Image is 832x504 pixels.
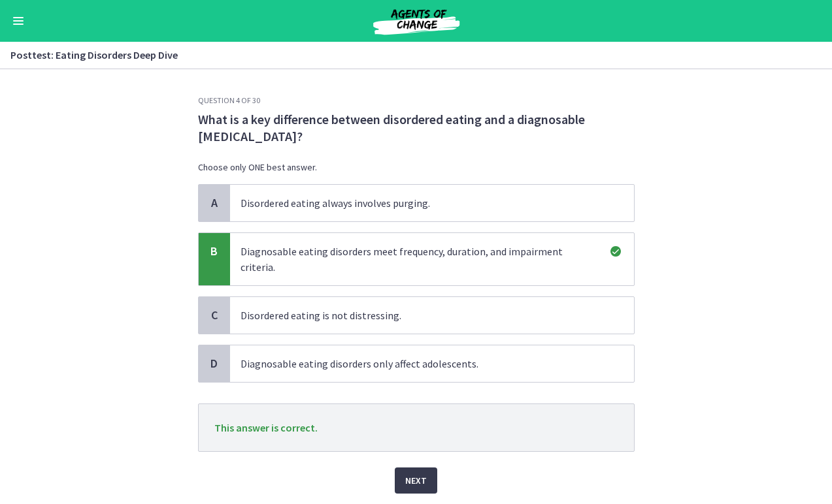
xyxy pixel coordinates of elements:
[198,111,635,145] span: What is a key difference between disordered eating and a diagnosable [MEDICAL_DATA]?
[214,421,318,434] span: This answer is correct.
[338,5,495,37] img: Agents of Change Social Work Test Prep
[230,185,634,221] span: Disordered eating always involves purging.
[198,161,635,174] p: Choose only ONE best answer.
[395,467,437,494] button: Next
[207,307,222,323] span: C
[207,195,222,211] span: A
[207,356,222,371] span: D
[198,95,635,106] h3: Question 4 of 30
[207,244,222,259] span: B
[10,47,806,63] h3: Posttest: Eating Disorders Deep Dive
[230,345,634,382] span: Diagnosable eating disorders only affect adolescents.
[230,233,634,285] span: Diagnosable eating disorders meet frequency, duration, and impairment criteria.
[230,297,634,334] span: Disordered eating is not distressing.
[405,473,427,488] span: Next
[10,13,26,29] button: Enable menu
